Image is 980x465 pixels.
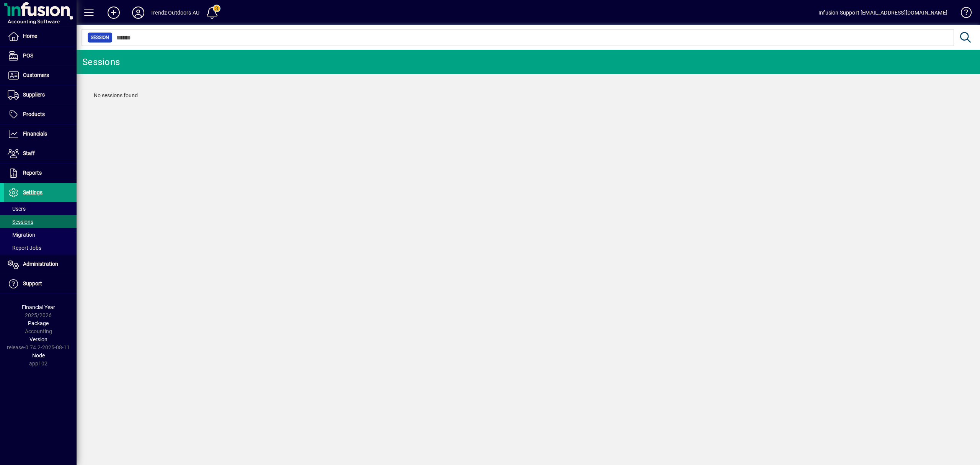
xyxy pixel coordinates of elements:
[86,84,970,107] div: No sessions found
[23,92,45,98] span: Suppliers
[22,304,55,310] span: Financial Year
[8,245,41,251] span: Report Jobs
[23,170,42,176] span: Reports
[8,232,35,238] span: Migration
[4,144,77,163] a: Staff
[4,228,77,241] a: Migration
[23,52,33,59] span: POS
[4,255,77,274] a: Administration
[126,6,150,20] button: Profile
[4,274,77,293] a: Support
[101,6,126,20] button: Add
[4,105,77,124] a: Products
[23,111,45,117] span: Products
[91,34,109,41] span: Session
[4,202,77,215] a: Users
[23,280,42,287] span: Support
[955,2,970,26] a: Knowledge Base
[32,352,45,359] span: Node
[8,219,33,225] span: Sessions
[23,150,35,156] span: Staff
[28,320,49,326] span: Package
[4,164,77,183] a: Reports
[23,72,49,78] span: Customers
[4,46,77,65] a: POS
[4,215,77,228] a: Sessions
[8,206,26,212] span: Users
[23,33,37,39] span: Home
[4,124,77,144] a: Financials
[82,56,120,68] div: Sessions
[23,261,58,267] span: Administration
[818,7,947,19] div: Infusion Support [EMAIL_ADDRESS][DOMAIN_NAME]
[23,131,47,137] span: Financials
[23,189,42,195] span: Settings
[4,27,77,46] a: Home
[4,241,77,254] a: Report Jobs
[29,336,47,342] span: Version
[4,66,77,85] a: Customers
[4,85,77,105] a: Suppliers
[150,7,199,19] div: Trendz Outdoors AU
